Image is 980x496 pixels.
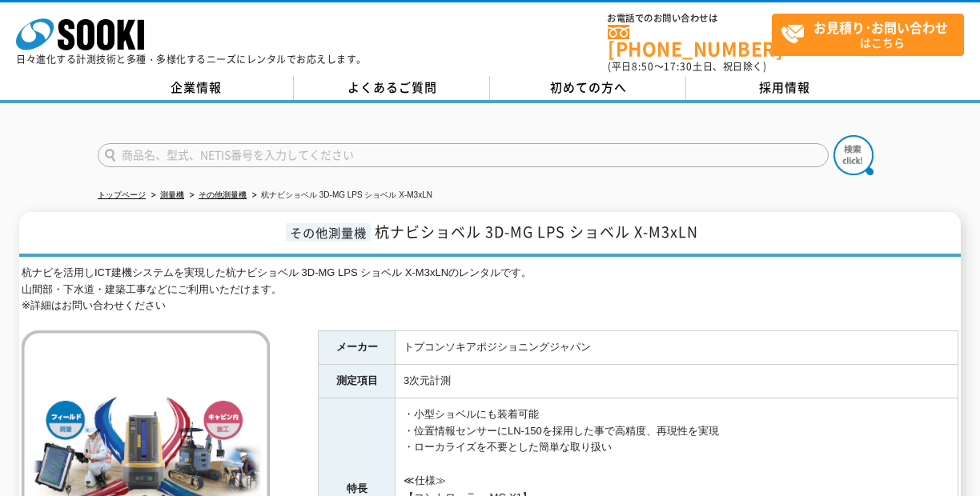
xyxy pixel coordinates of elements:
a: 初めての方へ [490,76,686,100]
strong: お見積り･お問い合わせ [813,18,948,37]
li: 杭ナビショベル 3D-MG LPS ショベル X-M3xLN [249,187,432,204]
a: [PHONE_NUMBER] [608,25,772,58]
input: 商品名、型式、NETIS番号を入力してください [98,143,829,167]
th: 測定項目 [319,365,396,398]
a: 企業情報 [98,76,294,100]
td: トプコンソキアポジショニングジャパン [396,331,958,365]
div: 杭ナビを活用しICT建機システムを実現した杭ナビショベル 3D-MG LPS ショベル X-M3xLNのレンタルです。 山間部・下水道・建築工事などにご利用いただけます。 ※詳細はお問い合わせください [22,265,958,314]
a: お見積り･お問い合わせはこちら [772,14,964,56]
a: トップページ [98,190,146,199]
a: 測量機 [160,190,184,199]
span: 初めての方へ [550,78,627,96]
span: 8:50 [632,59,654,74]
span: 17:30 [664,59,693,74]
td: 3次元計測 [396,365,958,398]
a: よくあるご質問 [294,76,490,100]
a: その他測量機 [199,190,247,199]
span: (平日 ～ 土日、祝日除く) [608,59,766,74]
img: btn_search.png [833,135,874,175]
span: 杭ナビショベル 3D-MG LPS ショベル X-M3xLN [375,221,698,242]
a: 採用情報 [686,76,882,100]
span: お電話でのお問い合わせは [608,14,772,23]
span: はこちら [781,14,963,54]
p: 日々進化する計測技術と多種・多様化するニーズにレンタルでお応えします。 [16,54,367,64]
th: メーカー [319,331,396,365]
span: その他測量機 [286,223,371,242]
